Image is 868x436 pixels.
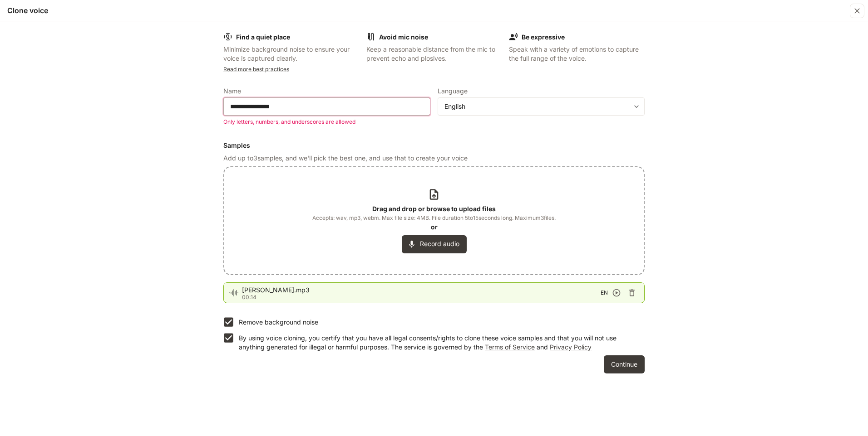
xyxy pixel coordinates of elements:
[604,355,645,373] button: Continue
[223,66,289,73] a: Read more best practices
[242,295,601,300] p: 00:14
[242,286,601,295] span: [PERSON_NAME].mp3
[601,288,608,297] span: EN
[402,235,467,253] button: Record audio
[438,102,644,111] div: English
[438,88,468,94] p: Language
[485,343,535,351] a: Terms of Service
[223,117,424,126] p: Only letters, numbers, and underscores are allowed
[372,205,496,213] b: Drag and drop or browse to upload files
[522,33,565,41] b: Be expressive
[444,102,630,111] div: English
[223,45,359,63] p: Minimize background noise to ensure your voice is captured clearly.
[223,141,645,150] h6: Samples
[431,223,438,231] b: or
[366,45,502,63] p: Keep a reasonable distance from the mic to prevent echo and plosives.
[223,88,241,94] p: Name
[509,45,645,63] p: Speak with a variety of emotions to capture the full range of the voice.
[312,213,556,223] span: Accepts: wav, mp3, webm. Max file size: 4MB. File duration 5 to 15 seconds long. Maximum 3 files.
[236,33,290,41] b: Find a quiet place
[7,5,48,15] h5: Clone voice
[239,318,318,327] p: Remove background noise
[239,334,637,352] p: By using voice cloning, you certify that you have all legal consents/rights to clone these voice ...
[223,154,645,163] p: Add up to 3 samples, and we'll pick the best one, and use that to create your voice
[550,343,592,351] a: Privacy Policy
[379,33,428,41] b: Avoid mic noise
